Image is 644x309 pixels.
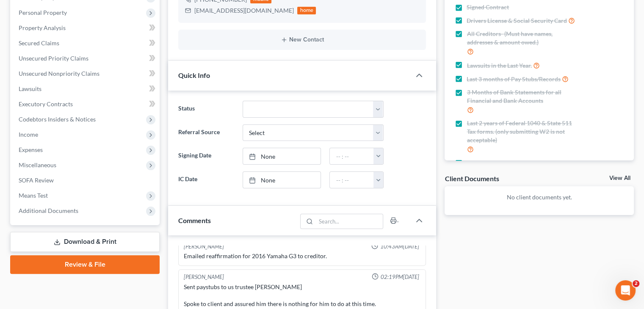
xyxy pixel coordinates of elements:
span: 10:43AM[DATE] [380,243,419,251]
a: None [243,148,321,164]
span: 2 [633,280,639,287]
button: New Contact [185,36,419,43]
a: Executory Contracts [12,97,160,112]
div: [EMAIL_ADDRESS][DOMAIN_NAME] [194,6,294,15]
input: -- : -- [330,148,374,164]
label: Referral Source [174,124,238,141]
label: Signing Date [174,148,238,165]
span: Executory Contracts [19,100,73,108]
span: Expenses [19,146,43,153]
input: -- : -- [330,172,374,188]
div: Emailed reaffirmation for 2016 Yamaha G3 to creditor. [184,252,420,260]
span: Last 3 months of Pay Stubs/Records [467,75,561,83]
span: All Creditors- (Must have names, addresses & amount owed.) [467,30,579,47]
label: IC Date [174,171,238,188]
div: home [297,7,316,14]
a: None [243,172,321,188]
div: [PERSON_NAME] [184,243,224,251]
a: Review & File [10,255,160,274]
span: Signed Contract [467,3,509,11]
div: Client Documents [445,174,499,183]
span: Last 2 years of Federal 1040 & State 511 Tax forms. (only submitting W2 is not acceptable) [467,119,579,144]
span: Unsecured Nonpriority Claims [19,70,100,77]
a: Unsecured Priority Claims [12,51,160,66]
input: Search... [316,214,383,229]
a: SOFA Review [12,173,160,188]
a: Lawsuits [12,81,160,97]
p: No client documents yet. [451,193,627,201]
span: Property Analysis [19,24,66,31]
span: Drivers License & Social Security Card [467,17,567,25]
a: Property Analysis [12,20,160,36]
span: 3 Months of Bank Statements for all Financial and Bank Accounts [467,88,579,105]
span: Additional Documents [19,207,78,214]
span: Miscellaneous [19,161,56,168]
a: View All [609,175,630,181]
a: Unsecured Nonpriority Claims [12,66,160,81]
iframe: Intercom live chat [615,280,636,301]
label: Status [174,101,238,118]
span: Lawsuits [19,85,41,92]
div: [PERSON_NAME] [184,273,224,281]
span: Personal Property [19,9,67,16]
span: Unsecured Priority Claims [19,55,88,62]
span: Secured Claims [19,39,59,47]
div: Sent paystubs to us trustee [PERSON_NAME] Spoke to client and assured him there is nothing for hi... [184,283,420,308]
a: Download & Print [10,232,160,252]
span: 02:19PM[DATE] [380,273,419,281]
span: SOFA Review [19,177,54,184]
span: Codebtors Insiders & Notices [19,116,96,123]
span: Real Property Deeds and Mortgages [467,159,561,168]
span: Means Test [19,192,48,199]
span: Comments [178,216,211,224]
span: Quick Info [178,71,210,79]
span: Lawsuits in the Last Year. [467,61,531,70]
a: Secured Claims [12,36,160,51]
span: Income [19,131,38,138]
